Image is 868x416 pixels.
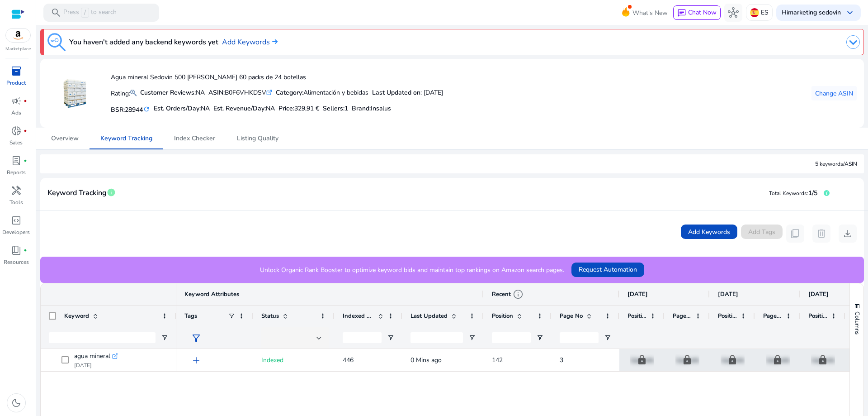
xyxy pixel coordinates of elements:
[191,333,202,344] span: filter_alt
[51,135,79,142] span: Overview
[276,88,368,97] div: Alimentación y bebidas
[677,9,686,18] span: chat
[839,225,857,243] button: download
[372,88,443,97] div: : [DATE]
[63,8,117,18] p: Press to search
[11,109,21,117] p: Ads
[49,332,156,343] input: Keyword Filter Input
[673,5,721,20] button: chatChat Now
[278,105,319,113] h5: Price:
[237,135,278,142] span: Listing Quality
[261,356,283,364] span: Indexed
[260,265,564,275] p: Unlock Organic Rank Booster to optimize keyword bids and maintain top rankings on Amazon search p...
[11,125,22,136] span: donut_small
[815,160,857,168] div: 5 keywords/ASIN
[372,88,420,97] b: Last Updated on
[81,8,89,18] span: /
[201,104,210,113] span: NA
[294,104,319,113] span: 329,91 €
[276,88,303,97] b: Category:
[468,334,476,341] button: Open Filter Menu
[343,312,374,320] span: Indexed Products
[4,258,29,266] p: Resources
[191,355,202,366] span: add
[140,88,196,97] b: Customer Reviews:
[844,7,855,18] span: keyboard_arrow_down
[208,88,272,97] div: B0F6VHKDSV
[11,155,22,166] span: lab_profile
[811,86,857,100] button: Change ASIN
[560,332,599,343] input: Page No Filter Input
[47,33,66,51] img: keyword-tracking.svg
[492,312,513,320] span: Position
[560,356,563,364] span: 3
[6,79,26,87] p: Product
[627,290,648,298] span: [DATE]
[47,185,107,201] span: Keyword Tracking
[213,105,275,113] h5: Est. Revenue/Day:
[492,289,524,300] div: Recent
[184,312,197,320] span: Tags
[808,312,827,320] span: Position
[24,249,27,252] span: fiber_manual_record
[761,5,769,20] p: ES
[808,189,817,197] span: 1/5
[11,185,22,196] span: handyman
[323,105,348,113] h5: Sellers:
[604,334,611,341] button: Open Filter Menu
[111,87,137,98] p: Rating:
[579,265,637,274] span: Request Automation
[352,105,391,113] h5: :
[513,289,524,300] span: info
[627,312,646,320] span: Position
[74,362,118,369] p: [DATE]
[811,351,835,369] p: Upgrade
[174,135,215,142] span: Index Checker
[630,351,654,369] p: Upgrade
[154,105,210,113] h5: Est. Orders/Day:
[675,351,699,369] p: Upgrade
[688,227,730,237] span: Add Keywords
[808,290,829,298] span: [DATE]
[24,159,27,163] span: fiber_manual_record
[750,8,759,17] img: es.svg
[11,397,22,408] span: dark_mode
[782,10,841,16] p: Hi
[111,104,150,114] h5: BSR:
[140,88,205,97] div: NA
[58,77,92,110] img: 412sZm2bvDL.jpg
[688,8,717,17] span: Chat Now
[492,356,503,364] span: 142
[184,290,239,298] span: Keyword Attributes
[410,312,448,320] span: Last Updated
[270,39,278,44] img: arrow-right.svg
[11,215,22,226] span: code_blocks
[766,351,790,369] p: Upgrade
[352,104,369,113] span: Brand
[853,311,861,335] span: Columns
[718,312,737,320] span: Position
[681,225,737,239] button: Add Keywords
[100,135,152,142] span: Keyword Tracking
[2,228,30,236] p: Developers
[222,37,278,48] a: Add Keywords
[11,96,22,106] span: campaign
[266,104,275,113] span: NA
[536,334,543,341] button: Open Filter Menu
[788,8,841,17] b: marketing sedovin
[161,334,168,341] button: Open Filter Menu
[24,99,27,103] span: fiber_manual_record
[343,332,382,343] input: Indexed Products Filter Input
[387,334,394,341] button: Open Filter Menu
[724,4,742,22] button: hub
[208,88,225,97] b: ASIN:
[51,7,61,18] span: search
[11,66,22,77] span: inventory_2
[842,228,853,239] span: download
[24,129,27,133] span: fiber_manual_record
[69,37,218,48] h3: You haven't added any backend keywords yet
[344,104,348,113] span: 1
[571,263,644,277] button: Request Automation
[11,245,22,256] span: book_4
[846,35,860,49] img: dropdown-arrow.svg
